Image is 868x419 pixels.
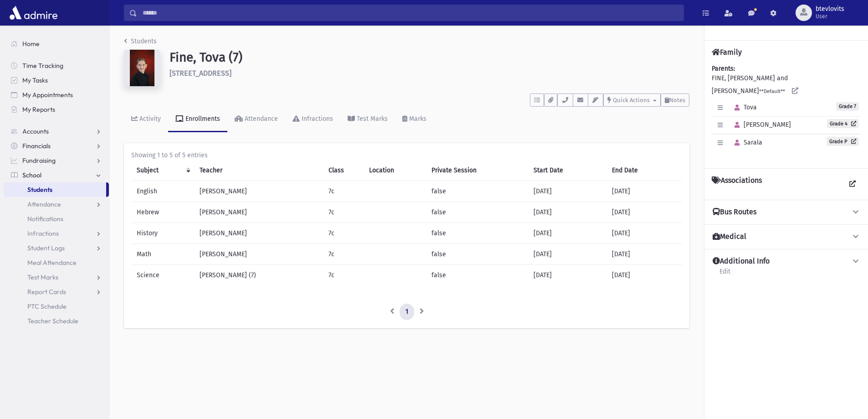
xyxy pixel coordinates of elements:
[22,62,63,70] span: Time Tracking
[712,232,861,242] button: Medical
[844,176,861,192] a: View all Associations
[131,202,194,223] td: Hebrew
[816,5,844,13] span: btevlovits
[661,93,689,107] button: Notes
[323,244,364,265] td: 7c
[669,97,685,103] span: Notes
[323,160,364,181] th: Class
[719,266,731,283] a: Edit
[131,150,682,160] div: Showing 1 to 5 of 5 entries
[606,265,682,286] td: [DATE]
[124,107,168,132] a: Activity
[712,65,735,72] b: Parents:
[528,265,606,286] td: [DATE]
[606,181,682,202] td: [DATE]
[712,48,742,57] h4: Family
[27,215,63,223] span: Notifications
[4,124,109,139] a: Accounts
[323,181,364,202] td: 7c
[4,168,109,182] a: School
[528,244,606,265] td: [DATE]
[27,288,66,296] span: Report Cards
[22,76,48,84] span: My Tasks
[4,102,109,117] a: My Reports
[364,160,426,181] th: Location
[4,270,109,285] a: Test Marks
[22,171,41,179] span: School
[168,107,227,132] a: Enrollments
[528,160,606,181] th: Start Date
[323,223,364,244] td: 7c
[194,202,323,223] td: [PERSON_NAME]
[27,273,58,281] span: Test Marks
[194,244,323,265] td: [PERSON_NAME]
[4,314,109,328] a: Teacher Schedule
[4,299,109,314] a: PTC Schedule
[816,13,844,20] span: User
[22,40,40,48] span: Home
[4,58,109,73] a: Time Tracking
[4,73,109,88] a: My Tasks
[137,5,683,21] input: Search
[131,181,194,202] td: English
[169,50,689,65] h1: Fine, Tova (7)
[836,102,859,111] span: Grade 7
[606,223,682,244] td: [DATE]
[22,105,55,114] span: My Reports
[4,182,106,197] a: Students
[194,265,323,286] td: [PERSON_NAME] (7)
[4,285,109,299] a: Report Cards
[712,257,861,266] button: Additional Info
[169,69,689,78] h6: [STREET_ADDRESS]
[713,257,770,266] h4: Additional Info
[243,115,278,123] div: Attendance
[131,160,194,181] th: Subject
[194,160,323,181] th: Teacher
[27,200,61,208] span: Attendance
[606,202,682,223] td: [DATE]
[426,202,528,223] td: false
[613,97,650,103] span: Quick Actions
[712,176,762,192] h4: Associations
[528,181,606,202] td: [DATE]
[27,259,77,267] span: Meal Attendance
[285,107,340,132] a: Infractions
[27,244,65,252] span: Student Logs
[184,115,220,123] div: Enrollments
[4,241,109,255] a: Student Logs
[4,139,109,153] a: Financials
[355,115,388,123] div: Test Marks
[426,160,528,181] th: Private Session
[4,36,109,51] a: Home
[426,265,528,286] td: false
[323,265,364,286] td: 7c
[827,119,859,128] a: Grade 4
[124,50,160,86] img: 9k=
[4,197,109,212] a: Attendance
[22,142,51,150] span: Financials
[827,137,859,146] a: Grade P
[712,207,861,217] button: Bus Routes
[323,202,364,223] td: 7c
[606,244,682,265] td: [DATE]
[138,115,161,123] div: Activity
[131,265,194,286] td: Science
[4,226,109,241] a: Infractions
[22,91,73,99] span: My Appointments
[124,36,157,50] nav: breadcrumb
[400,304,414,320] a: 1
[730,103,757,111] span: Tova
[340,107,395,132] a: Test Marks
[528,202,606,223] td: [DATE]
[131,244,194,265] td: Math
[124,37,157,45] a: Students
[194,223,323,244] td: [PERSON_NAME]
[27,302,67,310] span: PTC Schedule
[27,229,59,238] span: Infractions
[227,107,285,132] a: Attendance
[426,223,528,244] td: false
[4,153,109,168] a: Fundraising
[4,255,109,270] a: Meal Attendance
[426,244,528,265] td: false
[426,181,528,202] td: false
